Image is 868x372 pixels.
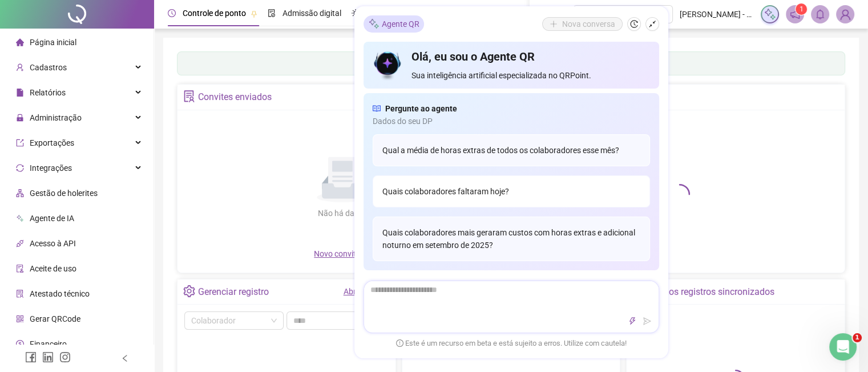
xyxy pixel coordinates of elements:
[30,113,82,122] span: Administração
[30,239,76,248] span: Acesso à API
[16,239,24,247] span: api
[16,290,24,298] span: solution
[42,351,54,363] span: linkedin
[680,8,754,21] span: [PERSON_NAME] - [PERSON_NAME]
[411,69,649,82] span: Sua inteligência artificial especializada no QRPoint.
[16,164,24,172] span: sync
[16,340,24,348] span: dollar
[268,9,276,17] span: file-done
[314,249,371,258] span: Novo convite
[837,6,854,23] img: 89511
[373,134,650,166] div: Qual a média de horas extras de todos os colaboradores esse mês?
[282,9,341,18] span: Admissão digital
[368,18,380,30] img: sparkle-icon.fc2bf0ac1784a2077858766a79e2daf3.svg
[30,214,74,223] span: Agente de IA
[16,265,24,273] span: audit
[25,351,37,363] span: facebook
[373,217,650,261] div: Quais colaboradores mais geraram custos com horas extras e adicional noturno em setembro de 2025?
[796,3,807,15] sup: 1
[385,102,457,115] span: Pergunte ao agente
[648,282,774,302] div: Últimos registros sincronizados
[829,333,857,361] iframe: Intercom live chat
[364,15,424,33] div: Agente QR
[30,339,67,349] span: Financeiro
[30,88,66,97] span: Relatórios
[59,351,71,363] span: instagram
[628,317,636,325] span: thunderbolt
[542,17,623,31] button: Nova conversa
[352,9,360,17] span: sun
[396,338,627,349] span: Este é um recurso em beta e está sujeito a erros. Utilize com cautela!
[16,63,24,71] span: user-add
[16,315,24,323] span: qrcode
[373,102,381,115] span: read
[30,189,98,198] span: Gestão de holerites
[251,10,257,17] span: pushpin
[373,49,403,82] img: icon
[396,339,403,346] span: exclamation-circle
[630,20,638,28] span: history
[411,49,649,65] h4: Olá, eu sou o Agente QR
[183,285,195,297] span: setting
[373,115,650,127] span: Dados do seu DP
[30,38,76,47] span: Página inicial
[648,20,656,28] span: shrink
[198,87,272,107] div: Convites enviados
[815,9,825,19] span: bell
[853,333,862,342] span: 1
[764,8,776,21] img: sparkle-icon.fc2bf0ac1784a2077858766a79e2daf3.svg
[198,282,269,302] div: Gerenciar registro
[344,287,390,296] a: Abrir registro
[800,5,804,13] span: 1
[30,63,67,72] span: Cadastros
[16,38,24,46] span: home
[667,181,692,207] span: loading
[640,314,654,328] button: send
[16,189,24,197] span: apartment
[290,207,395,219] div: Não há dados
[16,89,24,97] span: file
[30,138,74,147] span: Exportações
[30,264,76,273] span: Aceite de uso
[183,90,195,102] span: solution
[16,139,24,147] span: export
[168,9,176,17] span: clock-circle
[121,354,129,362] span: left
[16,114,24,122] span: lock
[30,163,72,173] span: Integrações
[373,175,650,207] div: Quais colaboradores faltaram hoje?
[30,289,90,298] span: Atestado técnico
[790,9,800,19] span: notification
[183,9,246,18] span: Controle de ponto
[30,314,80,323] span: Gerar QRCode
[625,314,639,328] button: thunderbolt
